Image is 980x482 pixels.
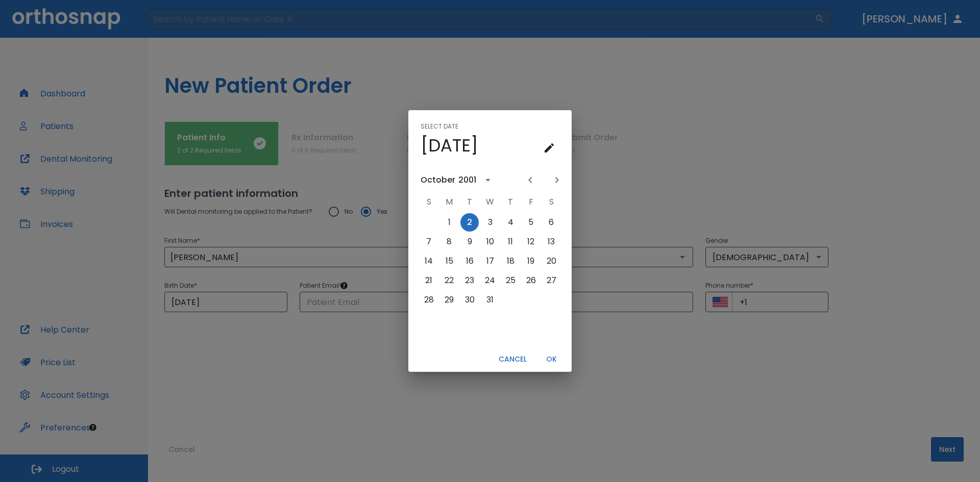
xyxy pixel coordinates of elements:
span: M [440,192,458,212]
span: F [522,192,540,212]
button: calendar view is open, go to text input view [539,138,559,158]
button: Oct 6, 2001 [542,213,560,232]
button: calendar view is open, switch to year view [479,171,497,189]
button: Oct 2, 2001 [460,213,479,232]
button: Oct 25, 2001 [501,271,520,290]
h4: [DATE] [421,135,478,156]
button: Oct 19, 2001 [522,252,540,270]
button: Oct 14, 2001 [420,252,438,270]
div: 2001 [458,174,476,186]
button: Oct 23, 2001 [460,271,479,290]
span: Select date [421,118,458,135]
button: Oct 8, 2001 [440,233,458,251]
button: Oct 15, 2001 [440,252,458,270]
button: Oct 12, 2001 [522,233,540,251]
button: Oct 29, 2001 [440,291,458,309]
button: Oct 27, 2001 [542,271,560,290]
button: Oct 5, 2001 [522,213,540,232]
button: Oct 1, 2001 [440,213,458,232]
button: Oct 4, 2001 [501,213,520,232]
button: Oct 13, 2001 [542,233,560,251]
button: OK [535,351,568,368]
button: Oct 3, 2001 [481,213,499,232]
button: Oct 9, 2001 [460,233,479,251]
button: Oct 30, 2001 [460,291,479,309]
button: Oct 21, 2001 [420,271,438,290]
button: Oct 31, 2001 [481,291,499,309]
span: S [420,192,438,212]
span: T [501,192,520,212]
button: Oct 18, 2001 [501,252,520,270]
span: W [481,192,499,212]
span: S [542,192,560,212]
button: Oct 17, 2001 [481,252,499,270]
button: Cancel [495,351,531,368]
button: Oct 20, 2001 [542,252,560,270]
button: Previous month [522,171,539,189]
button: Next month [548,171,566,189]
button: Oct 24, 2001 [481,271,499,290]
button: Oct 11, 2001 [501,233,520,251]
button: Oct 28, 2001 [420,291,438,309]
div: October [421,174,455,186]
button: Oct 10, 2001 [481,233,499,251]
button: Oct 22, 2001 [440,271,458,290]
button: Oct 16, 2001 [460,252,479,270]
button: Oct 26, 2001 [522,271,540,290]
button: Oct 7, 2001 [420,233,438,251]
span: T [460,192,479,212]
